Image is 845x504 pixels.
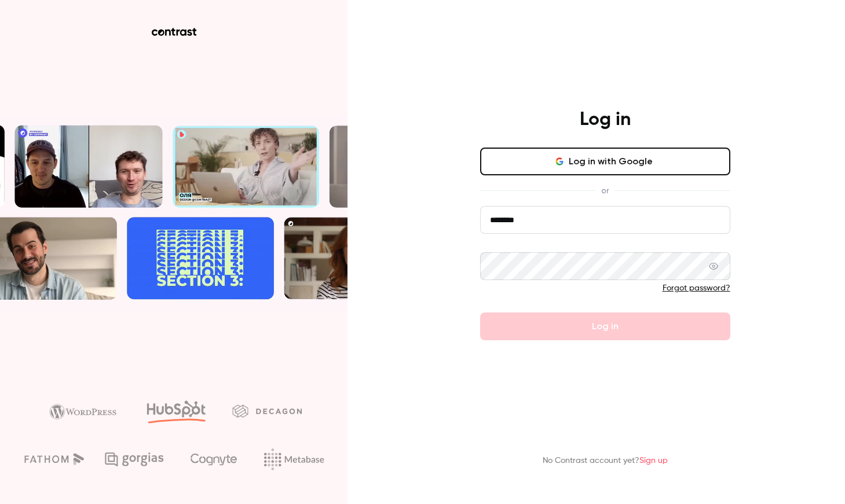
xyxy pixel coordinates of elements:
button: Log in with Google [480,148,730,175]
img: decagon [232,404,302,417]
a: Forgot password? [663,284,730,292]
span: or [595,185,614,197]
a: Sign up [639,457,668,465]
h4: Log in [580,108,631,131]
p: No Contrast account yet? [543,455,668,467]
